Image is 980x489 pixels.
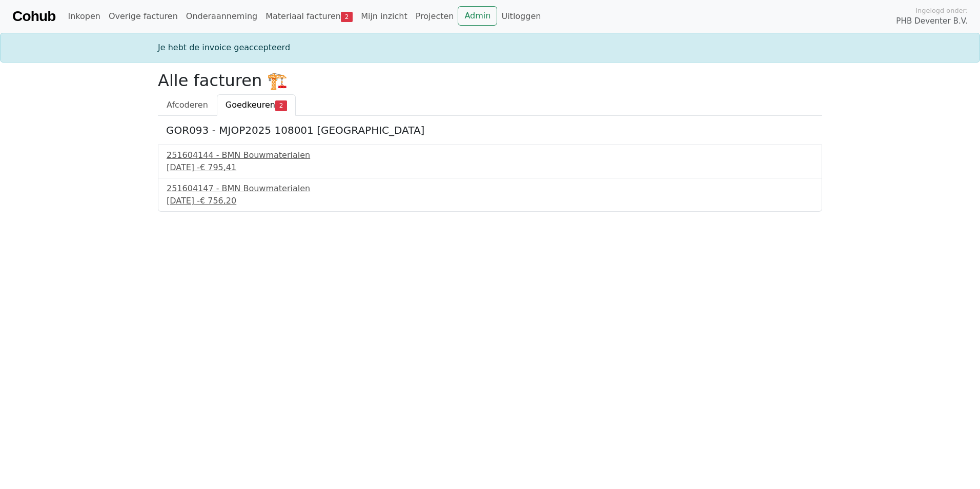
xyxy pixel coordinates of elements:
[167,149,813,161] div: 251604144 - BMN Bouwmaterialen
[341,12,353,22] span: 2
[12,4,55,29] a: Cohub
[167,182,813,195] div: 251604147 - BMN Bouwmaterialen
[166,124,814,136] h5: GOR093 - MJOP2025 108001 [GEOGRAPHIC_DATA]
[200,196,236,206] span: € 756,20
[167,100,208,110] span: Afcoderen
[412,6,458,27] a: Projecten
[64,6,104,27] a: Inkopen
[497,6,545,27] a: Uitloggen
[167,195,813,207] div: [DATE] -
[915,6,968,15] span: Ingelogd onder:
[158,71,822,90] h2: Alle facturen 🏗️
[167,182,813,207] a: 251604147 - BMN Bouwmaterialen[DATE] -€ 756,20
[167,161,813,174] div: [DATE] -
[896,15,968,27] span: PHB Deventer B.V.
[458,6,497,26] a: Admin
[200,162,236,172] span: € 795,41
[275,100,287,111] span: 2
[158,94,217,116] a: Afcoderen
[182,6,261,27] a: Onderaanneming
[167,149,813,174] a: 251604144 - BMN Bouwmaterialen[DATE] -€ 795,41
[217,94,296,116] a: Goedkeuren2
[226,100,275,110] span: Goedkeuren
[105,6,182,27] a: Overige facturen
[357,6,412,27] a: Mijn inzicht
[261,6,357,27] a: Materiaal facturen2
[152,42,828,54] div: Je hebt de invoice geaccepteerd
